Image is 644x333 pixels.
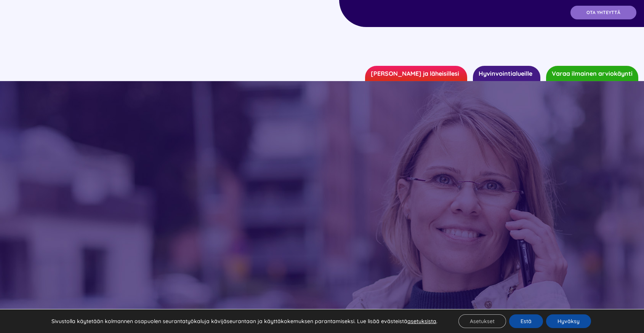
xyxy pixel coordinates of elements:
[586,10,620,15] span: OTA YHTEYTTÄ
[407,318,436,325] button: asetuksista
[570,6,636,19] a: OTA YHTEYTTÄ
[546,314,591,328] button: Hyväksy
[365,66,467,81] a: [PERSON_NAME] ja läheisillesi
[458,314,506,328] button: Asetukset
[473,66,540,81] a: Hyvinvointialueille
[51,318,437,325] p: Sivustolla käytetään kolmannen osapuolen seurantatyökaluja kävijäseurantaan ja käyttäkokemuksen p...
[546,66,638,81] a: Varaa ilmainen arviokäynti
[509,314,543,328] button: Estä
